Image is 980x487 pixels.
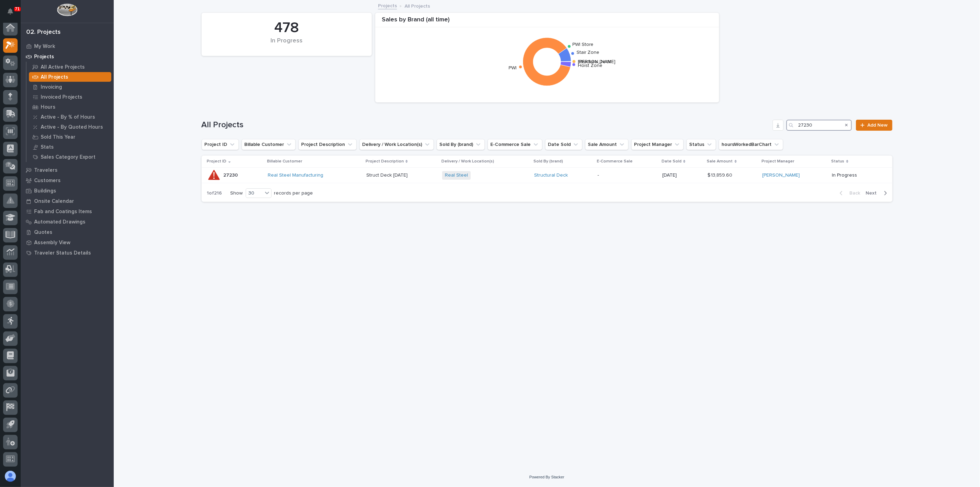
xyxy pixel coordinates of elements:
p: Active - By Quoted Hours [41,124,103,130]
div: 30 [246,190,263,197]
a: Active - By Quoted Hours [27,122,114,132]
a: Active - By % of Hours [27,112,114,122]
a: All Projects [27,72,114,82]
p: Onsite Calendar [34,198,74,205]
a: All Active Projects [27,62,114,72]
p: Date Sold [662,158,682,165]
p: [DATE] [662,172,702,178]
a: Real Steel [445,172,468,178]
p: All Projects [405,2,430,9]
a: Hours [27,102,114,112]
a: Add New [856,120,892,131]
button: Date Sold [545,139,582,150]
a: Structural Deck [534,172,568,178]
p: My Work [34,43,55,50]
button: Delivery / Work Location(s) [359,139,434,150]
p: Invoicing [41,84,62,90]
p: Active - By % of Hours [41,114,95,120]
input: Search [786,120,852,131]
div: Notifications71 [9,8,18,19]
p: Delivery / Work Location(s) [441,158,494,165]
p: All Projects [41,74,68,80]
tr: 2723027230 Real Steel Manufacturing Struct Deck [DATE]Struct Deck [DATE] Real Steel Structural De... [202,168,892,183]
p: Sales Category Export [41,154,95,160]
button: E-Commerce Sale [488,139,542,150]
button: users-avatar [3,469,18,484]
p: Traveler Status Details [34,250,91,256]
p: Hours [41,104,55,110]
text: Structural Deck [578,60,611,64]
button: Back [834,190,863,196]
a: Customers [21,175,114,186]
p: - [598,172,657,178]
p: 1 of 216 [202,185,228,202]
a: Real Steel Manufacturing [268,172,323,178]
div: In Progress [213,37,360,52]
a: My Work [21,41,114,51]
p: Assembly View [34,240,70,246]
p: Projects [34,54,54,60]
a: Travelers [21,165,114,175]
a: Invoicing [27,82,114,92]
span: Back [846,190,860,196]
a: Sold This Year [27,132,114,142]
button: Project Description [298,139,357,150]
a: Invoiced Projects [27,92,114,102]
p: Status [831,158,845,165]
p: E-Commerce Sale [597,158,633,165]
p: Buildings [34,188,56,194]
a: Assembly View [21,237,114,248]
p: Automated Drawings [34,219,85,225]
p: Sold By (brand) [533,158,563,165]
a: Fab and Coatings Items [21,206,114,217]
p: 27230 [224,171,239,178]
text: Stair Zone [576,50,600,55]
a: Projects [378,1,397,9]
a: Powered By Stacker [529,475,564,479]
p: Project Description [366,158,404,165]
button: Status [686,139,716,150]
p: $ 13,859.60 [708,171,734,178]
button: Billable Customer [242,139,296,150]
a: Sales Category Export [27,152,114,162]
p: Travelers [34,167,58,173]
button: Project ID [202,139,239,150]
button: Sold By (brand) [437,139,485,150]
p: Quotes [34,229,52,236]
p: 71 [15,7,20,11]
text: PWI Store [573,42,594,47]
button: hoursWorkedBarChart [719,139,783,150]
a: Onsite Calendar [21,196,114,206]
p: In Progress [832,172,881,178]
p: Invoiced Projects [41,94,82,100]
div: 02. Projects [26,29,61,36]
p: Sale Amount [707,158,733,165]
button: Notifications [3,4,18,19]
a: Stats [27,142,114,152]
span: Next [866,190,881,196]
p: Project Manager [762,158,794,165]
p: Billable Customer [267,158,302,165]
p: Show [231,190,243,196]
img: Workspace Logo [57,3,77,16]
a: Quotes [21,227,114,237]
p: Sold This Year [41,134,75,140]
div: Sales by Brand (all time) [375,16,719,28]
button: Next [863,190,892,196]
p: records per page [274,190,313,196]
p: Customers [34,178,61,184]
p: Fab and Coatings Items [34,209,92,215]
text: PWI [509,66,517,71]
div: 478 [213,19,360,37]
a: Projects [21,51,114,62]
p: Stats [41,144,54,150]
h1: All Projects [202,120,770,130]
a: Buildings [21,186,114,196]
text: Hoist Zone [578,63,603,68]
span: Add New [868,123,888,128]
p: Struct Deck [DATE] [366,171,409,178]
button: Project Manager [631,139,684,150]
p: Project ID [207,158,227,165]
button: Sale Amount [585,139,629,150]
